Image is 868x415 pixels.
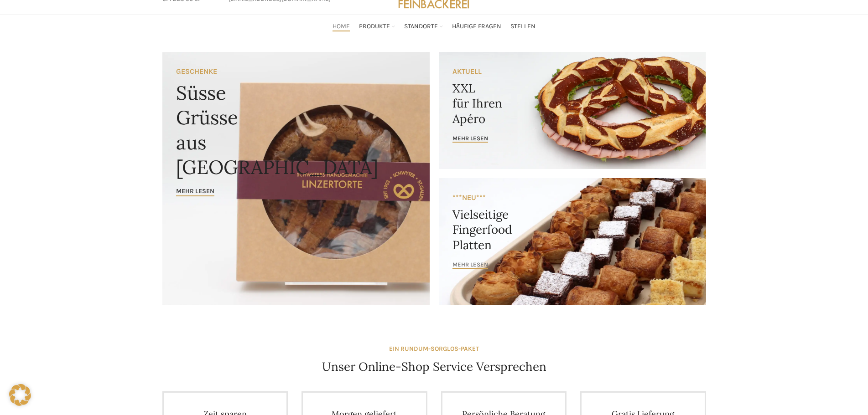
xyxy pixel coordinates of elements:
h4: Unser Online-Shop Service Versprechen [322,359,546,375]
strong: EIN RUNDUM-SORGLOS-PAKET [389,345,479,353]
div: Main navigation [158,17,711,36]
a: Stellen [510,17,535,36]
a: Home [333,17,350,36]
span: Produkte [359,22,390,31]
span: Häufige Fragen [452,22,501,31]
span: mehr lesen [452,261,488,268]
a: Banner link [439,52,706,169]
a: Standorte [404,17,443,36]
a: Banner link [439,178,706,305]
span: Standorte [404,22,438,31]
span: Home [333,22,350,31]
a: Banner link [162,52,430,305]
a: mehr lesen [452,261,488,269]
a: Häufige Fragen [452,17,501,36]
span: Stellen [510,22,535,31]
a: Produkte [359,17,395,36]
